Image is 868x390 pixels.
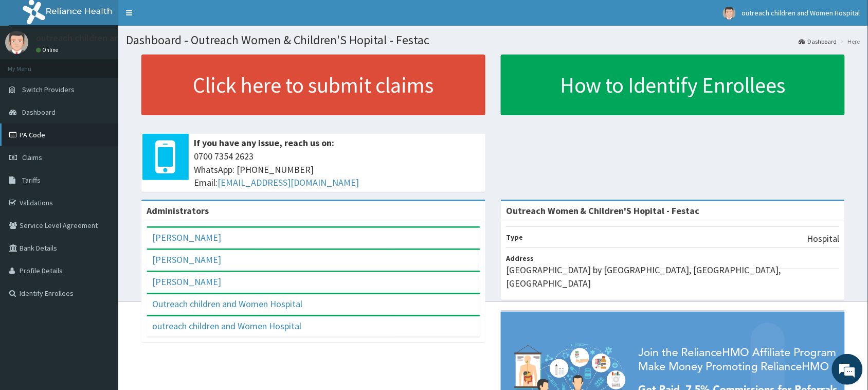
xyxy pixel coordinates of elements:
[723,7,736,20] img: User Image
[169,5,193,30] div: Minimize live chat window
[36,46,61,54] a: Online
[799,37,837,46] a: Dashboard
[152,254,221,265] a: [PERSON_NAME]
[152,232,221,243] a: [PERSON_NAME]
[22,85,75,94] span: Switch Providers
[147,205,209,217] b: Administrators
[506,263,840,290] p: [GEOGRAPHIC_DATA] by [GEOGRAPHIC_DATA], [GEOGRAPHIC_DATA], [GEOGRAPHIC_DATA]
[506,233,523,242] b: Type
[742,8,860,17] span: outreach children and Women Hospital
[60,130,142,234] span: We're online!
[838,37,860,46] li: Here
[194,150,480,189] span: 0700 7354 2623 WhatsApp: [PHONE_NUMBER] Email:
[22,153,42,162] span: Claims
[53,58,173,71] div: Chat with us now
[36,33,192,43] p: outreach children and Women Hospital
[506,254,534,263] b: Address
[19,51,42,77] img: d_794563401_company_1708531726252_794563401
[501,55,845,115] a: How to Identify Enrollees
[152,276,221,288] a: [PERSON_NAME]
[126,33,860,47] h1: Dashboard - Outreach Women & Children'S Hopital - Festac
[22,175,41,185] span: Tariffs
[5,281,196,317] textarea: Type your message and hit 'Enter'
[506,205,700,217] strong: Outreach Women & Children'S Hopital - Festac
[141,55,485,115] a: Click here to submit claims
[22,108,56,117] span: Dashboard
[218,176,359,188] a: [EMAIL_ADDRESS][DOMAIN_NAME]
[152,298,302,310] a: Outreach children and Women Hospital
[5,31,28,54] img: User Image
[807,232,840,245] p: Hospital
[194,137,334,149] b: If you have any issue, reach us on:
[152,320,301,332] a: outreach children and Women Hospital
